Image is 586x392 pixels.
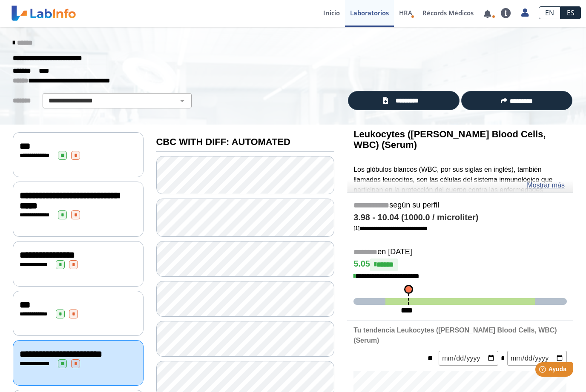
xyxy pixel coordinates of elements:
[353,247,567,257] h5: en [DATE]
[507,351,567,366] input: mm/dd/yyyy
[353,165,567,307] p: Los glóbulos blancos (WBC, por sus siglas en inglés), también llamados leucocitos, son las célula...
[439,351,498,366] input: mm/dd/yyyy
[510,359,577,383] iframe: Help widget launcher
[560,6,581,19] a: ES
[527,180,565,190] a: Mostrar más
[353,258,567,271] h4: 5.05
[353,225,428,231] a: [1]
[399,9,412,17] span: HRA
[156,136,290,147] b: CBC WITH DIFF: AUTOMATED
[353,201,567,210] h5: según su perfil
[539,6,560,19] a: EN
[353,129,546,150] b: Leukocytes ([PERSON_NAME] Blood Cells, WBC) (Serum)
[353,327,557,344] b: Tu tendencia Leukocytes ([PERSON_NAME] Blood Cells, WBC) (Serum)
[353,213,567,223] h4: 3.98 - 10.04 (1000.0 / microliter)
